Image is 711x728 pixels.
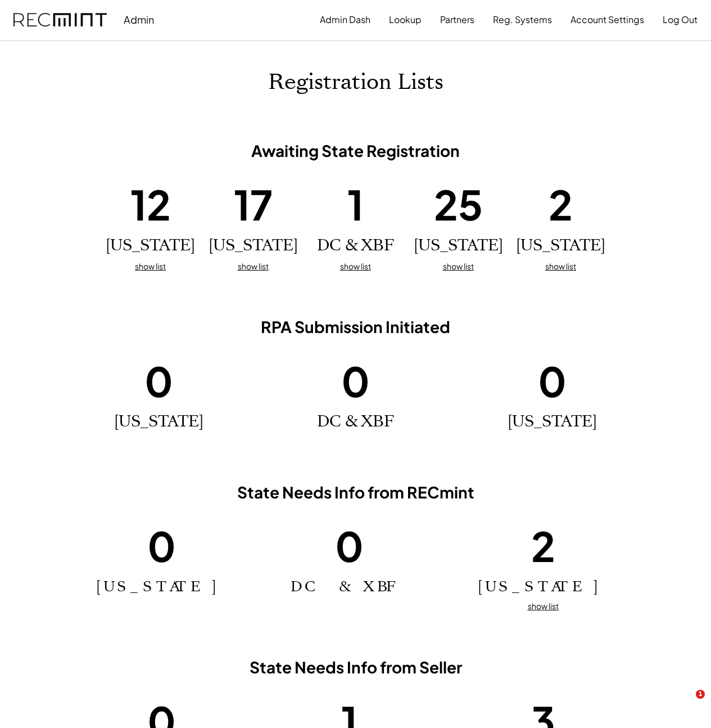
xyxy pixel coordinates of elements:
h1: 2 [531,519,555,572]
h2: [US_STATE] [209,236,298,255]
h1: 2 [549,178,573,231]
span: 1 [696,690,705,699]
div: Admin [124,13,154,26]
h1: 0 [341,354,370,407]
h1: 17 [234,178,273,231]
u: show list [443,261,474,271]
h2: [US_STATE] [478,578,609,595]
h2: DC & XBF [317,236,394,255]
h3: State Needs Info from RECmint [103,482,609,502]
h1: 0 [147,519,176,572]
h2: [US_STATE] [508,412,597,432]
h3: State Needs Info from Seller [103,657,609,677]
u: show list [135,261,166,271]
h2: [US_STATE] [114,412,203,432]
button: Lookup [389,8,422,31]
h1: 0 [335,519,364,572]
u: show list [340,261,371,271]
button: Account Settings [570,8,644,31]
h2: [US_STATE] [96,578,227,595]
button: Log Out [663,8,698,31]
iframe: Intercom live chat [673,690,700,717]
button: Admin Dash [320,8,370,31]
h3: RPA Submission Initiated [103,317,609,337]
h1: 1 [347,178,364,231]
u: show list [238,261,269,271]
u: show list [528,601,559,611]
h2: DC & XBF [291,578,407,595]
button: Reg. Systems [493,8,552,31]
h3: Awaiting State Registration [103,141,609,161]
h1: 0 [144,354,173,407]
h1: 25 [434,178,483,231]
h1: Registration Lists [268,69,443,96]
h1: 0 [538,354,567,407]
h1: 12 [130,178,171,231]
button: Partners [440,8,474,31]
h2: DC & XBF [317,412,394,432]
h2: [US_STATE] [516,236,605,255]
img: recmint-logotype%403x.png [13,13,107,27]
h2: [US_STATE] [106,236,195,255]
h2: [US_STATE] [414,236,503,255]
u: show list [545,261,576,271]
